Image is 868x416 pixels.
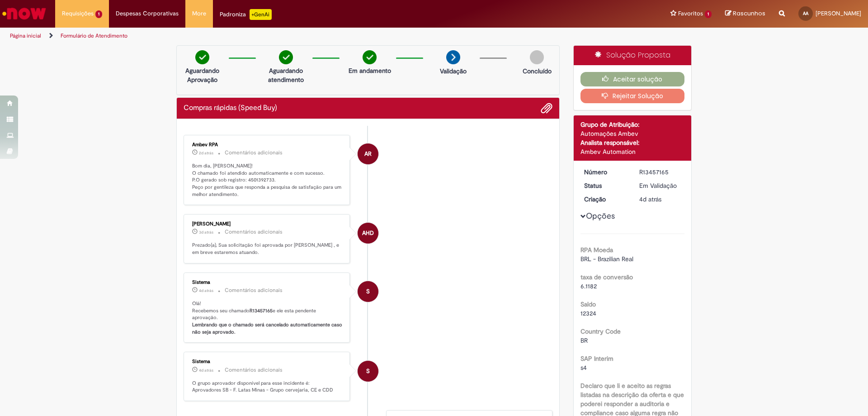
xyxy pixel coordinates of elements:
b: R13457165 [250,307,273,314]
div: Ambev Automation [580,147,685,156]
b: Saldo [580,300,596,308]
img: check-circle-green.png [279,50,293,64]
dt: Status [577,181,633,190]
button: Adicionar anexos [541,102,552,114]
time: 28/08/2025 11:26:47 [639,195,661,203]
small: Comentários adicionais [225,287,283,294]
div: System [358,281,378,302]
ul: Trilhas de página [7,28,572,44]
div: [PERSON_NAME] [192,221,343,227]
span: S [366,360,370,382]
div: Ambev RPA [358,143,378,164]
span: [PERSON_NAME] [816,10,861,17]
dt: Número [577,167,633,177]
dt: Criação [577,195,633,204]
a: Rascunhos [725,10,765,18]
p: Bom dia, [PERSON_NAME]! O chamado foi atendido automaticamente e com sucesso. P.O gerado sob regi... [192,163,343,198]
div: Sistema [192,359,343,364]
span: AHD [362,222,374,244]
div: Grupo de Atribuição: [580,120,685,129]
img: check-circle-green.png [195,50,209,64]
small: Comentários adicionais [225,228,283,236]
p: Validação [440,67,467,76]
p: O grupo aprovador disponível para esse incidente é: Aprovadores SB - F. Latas Minas - Grupo cerve... [192,380,343,394]
div: Automações Ambev [580,129,685,138]
p: Em andamento [349,66,391,75]
button: Aceitar solução [580,72,685,86]
p: Concluído [523,67,552,76]
div: Arthur Henrique De Paula Morais [358,223,378,244]
img: img-circle-grey.png [530,50,544,64]
small: Comentários adicionais [225,149,283,157]
div: Solução Proposta [574,46,692,65]
span: 1 [705,10,712,18]
span: 1 [95,10,102,18]
p: +GenAi [250,9,272,20]
time: 29/08/2025 08:49:17 [199,230,213,235]
img: check-circle-green.png [363,50,377,64]
span: S [366,281,370,302]
span: Despesas Corporativas [116,9,179,18]
time: 28/08/2025 11:26:56 [199,368,213,373]
span: Rascunhos [733,9,765,18]
img: arrow-next.png [446,50,460,64]
div: Em Validação [639,181,681,190]
span: AA [803,10,808,16]
p: Aguardando Aprovação [180,66,224,84]
span: 6.1182 [580,282,597,290]
p: Aguardando atendimento [264,66,308,84]
b: RPA Moeda [580,246,613,254]
b: SAP Interim [580,354,613,363]
span: AR [364,143,372,165]
a: Página inicial [10,32,41,39]
span: 4d atrás [199,368,213,373]
span: 2d atrás [199,150,213,156]
span: 4d atrás [199,288,213,293]
div: R13457165 [639,167,681,177]
b: Country Code [580,327,621,335]
p: Olá! Recebemos seu chamado e ele esta pendente aprovação. [192,300,343,336]
span: s4 [580,363,587,372]
time: 28/08/2025 11:26:59 [199,288,213,293]
div: System [358,361,378,382]
span: 12324 [580,309,596,317]
span: Favoritos [678,9,703,18]
b: taxa de conversão [580,273,633,281]
p: Prezado(a), Sua solicitação foi aprovada por [PERSON_NAME] , e em breve estaremos atuando. [192,242,343,256]
a: Formulário de Atendimento [61,32,127,39]
div: 28/08/2025 11:26:47 [639,195,681,204]
div: Padroniza [220,9,272,20]
b: Lembrando que o chamado será cancelado automaticamente caso não seja aprovado. [192,321,344,335]
button: Rejeitar Solução [580,89,685,103]
small: Comentários adicionais [225,366,283,374]
div: Analista responsável: [580,138,685,147]
div: Ambev RPA [192,142,343,148]
span: BRL - Brazilian Real [580,255,633,263]
span: BR [580,336,588,344]
span: 4d atrás [639,195,661,203]
span: Requisições [62,9,94,18]
span: More [192,9,206,18]
div: Sistema [192,280,343,285]
time: 30/08/2025 08:47:18 [199,150,213,156]
img: ServiceNow [1,5,47,23]
span: 3d atrás [199,230,213,235]
h2: Compras rápidas (Speed Buy) Histórico de tíquete [184,104,277,112]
